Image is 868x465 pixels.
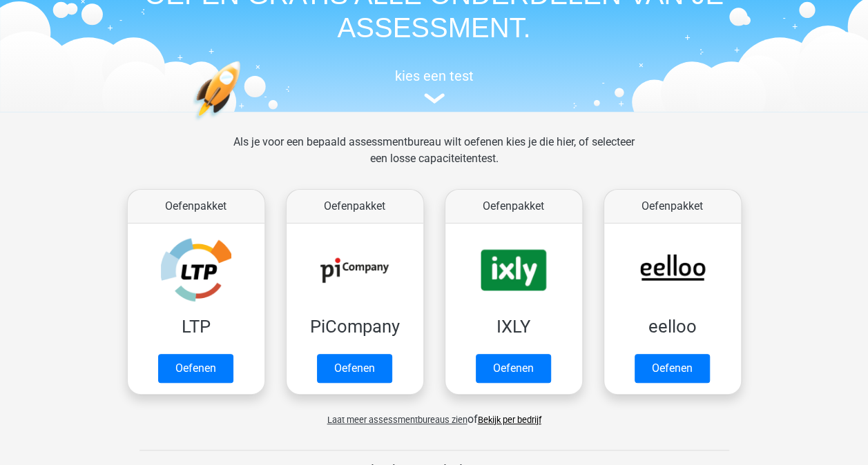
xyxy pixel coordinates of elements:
[158,354,233,383] a: Oefenen
[424,93,445,103] img: assessment
[117,400,752,428] div: of
[117,68,752,84] h5: kies een test
[193,61,294,186] img: oefenen
[222,134,646,184] div: Als je voor een bepaald assessmentbureau wilt oefenen kies je die hier, of selecteer een losse ca...
[478,415,541,425] a: Bekijk per bedrijf
[117,68,752,104] a: kies een test
[327,415,467,425] span: Laat meer assessmentbureaus zien
[635,354,710,383] a: Oefenen
[317,354,392,383] a: Oefenen
[476,354,551,383] a: Oefenen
